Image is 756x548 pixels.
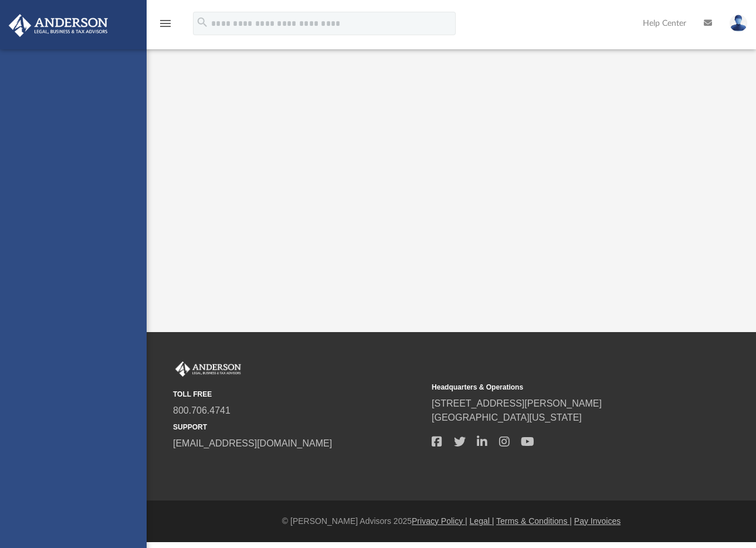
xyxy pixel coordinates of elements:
[730,15,747,32] img: User Pic
[496,516,572,526] a: Terms & Conditions |
[173,405,230,415] a: 800.706.4741
[432,382,682,393] small: Headquarters & Operations
[196,16,209,29] i: search
[5,14,111,37] img: Anderson Advisors Platinum Portal
[173,438,332,448] a: [EMAIL_ADDRESS][DOMAIN_NAME]
[432,398,602,408] a: [STREET_ADDRESS][PERSON_NAME]
[173,389,423,400] small: TOLL FREE
[432,412,582,422] a: [GEOGRAPHIC_DATA][US_STATE]
[412,516,467,526] a: Privacy Policy |
[158,16,172,31] i: menu
[147,515,756,527] div: © [PERSON_NAME] Advisors 2025
[470,516,494,526] a: Legal |
[173,422,423,432] small: SUPPORT
[574,516,621,526] a: Pay Invoices
[173,361,243,377] img: Anderson Advisors Platinum Portal
[158,22,172,31] a: menu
